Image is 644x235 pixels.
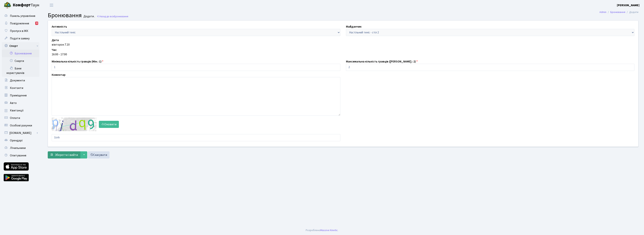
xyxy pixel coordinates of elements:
div: 16:00 - 17:00 [52,52,634,57]
label: Дата [52,38,59,42]
a: Massive Kinetic [320,228,338,232]
input: Введіть текст із зображення [52,134,340,141]
a: Опитування [2,152,39,159]
button: Переключити навігацію [47,2,56,8]
label: Час [52,48,57,52]
a: Admin [599,10,606,14]
label: Максимальна кількість гравців ([PERSON_NAME].: 2) [346,59,418,64]
a: Особові рахунки [2,122,39,129]
a: Скарги [2,57,39,65]
a: Спорт [2,42,39,50]
b: Комфорт [13,2,31,8]
span: Таун [13,2,39,8]
span: Особові рахунки [10,123,32,128]
label: Активність [52,24,67,29]
label: Мінімальна кількість гравців (Мін.: 1) [52,59,103,64]
div: Розроблено . [306,228,338,232]
span: Документи [10,78,25,83]
span: Оплати [10,116,20,120]
a: Приміщення [2,92,39,99]
span: Бронювання [114,15,128,18]
img: default [52,118,97,131]
a: Контакти [2,84,39,92]
span: Орендарі [10,138,22,143]
span: Опитування [10,153,26,158]
a: Панель управління [2,12,39,20]
b: [PERSON_NAME] [617,3,640,7]
nav: breadcrumb [594,8,644,16]
a: Орендарі [2,137,39,144]
span: Зберегти і вийти [55,153,78,157]
li: Додати [625,10,638,14]
div: 4 [35,22,38,25]
span: Подати заявку [10,36,30,41]
a: Скасувати [88,151,110,158]
span: Бронювання [48,11,82,20]
label: Коментар [52,73,66,77]
a: [DOMAIN_NAME] [2,129,39,137]
a: Документи [2,77,39,84]
small: Додати . [83,15,95,18]
a: Квитанції [2,107,39,114]
a: Бронювання [610,10,625,14]
span: Пропуск в ЖК [10,29,28,33]
a: Повідомлення4 [2,20,39,27]
span: Контакти [10,86,23,90]
button: Зберегти і вийти [48,151,80,158]
span: Квитанції [10,108,24,113]
a: Оплати [2,114,39,122]
a: [PERSON_NAME] [617,3,640,8]
div: вівторок 7.10 [52,42,634,47]
img: logo.png [4,2,11,9]
span: Авто [10,101,17,105]
label: Майданчик [346,24,362,29]
button: Оновити [99,121,119,128]
a: Бронювання [2,50,39,57]
a: Назад до всіхБронювання [97,15,128,18]
a: Пропуск в ЖК [2,27,39,35]
span: Панель управління [10,14,35,18]
span: Приміщення [10,93,27,98]
a: Подати заявку [2,35,39,42]
a: Авто [2,99,39,107]
span: Повідомлення [10,21,29,26]
a: Лічильники [2,144,39,152]
span: Лічильники [10,146,26,150]
a: Бани користувачів [2,65,39,77]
